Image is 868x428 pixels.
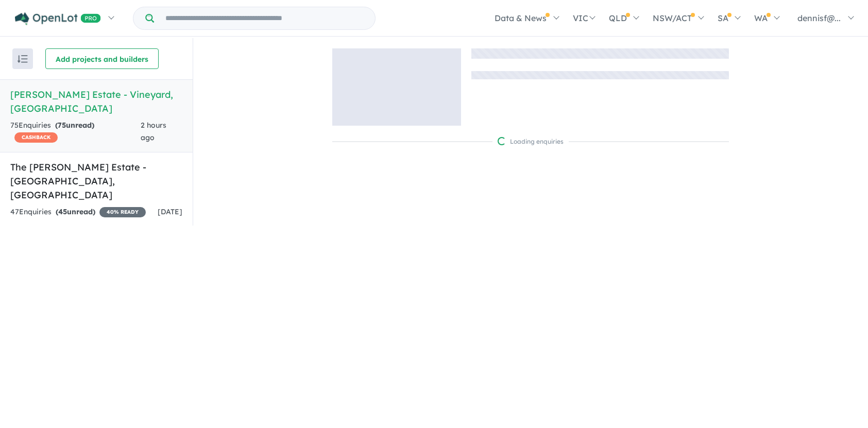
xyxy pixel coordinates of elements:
img: Openlot PRO Logo White [15,12,101,25]
span: 45 [58,207,67,216]
div: Loading enquiries [498,136,564,147]
strong: ( unread) [56,207,95,216]
span: dennisf@... [797,13,841,23]
input: Try estate name, suburb, builder or developer [156,7,373,29]
span: [DATE] [158,207,182,216]
strong: ( unread) [55,121,94,130]
div: 75 Enquir ies [10,119,141,144]
img: sort.svg [18,55,28,63]
span: 2 hours ago [141,121,166,142]
div: 47 Enquir ies [10,206,146,218]
span: 75 [58,121,66,130]
h5: The [PERSON_NAME] Estate - [GEOGRAPHIC_DATA] , [GEOGRAPHIC_DATA] [10,160,182,202]
span: CASHBACK [14,132,58,143]
button: Add projects and builders [45,48,159,69]
h5: [PERSON_NAME] Estate - Vineyard , [GEOGRAPHIC_DATA] [10,88,182,115]
span: 40 % READY [99,207,146,217]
